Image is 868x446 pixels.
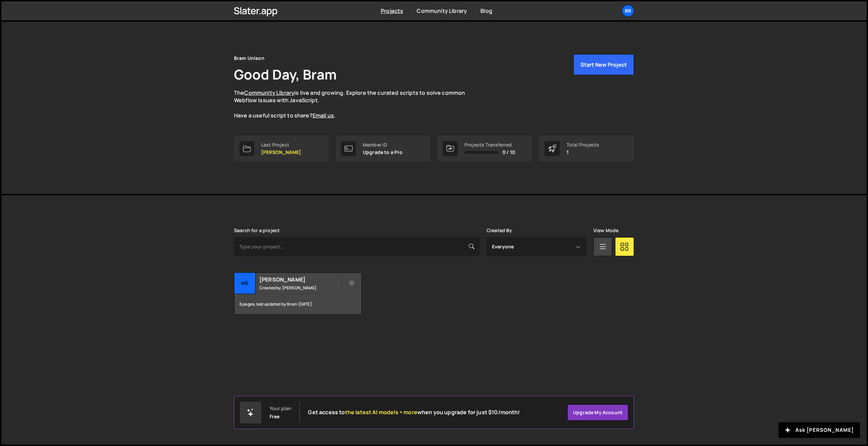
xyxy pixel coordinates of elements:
label: Search for a project [234,228,280,233]
span: 0 / 10 [502,150,515,155]
div: Bram Unison [234,54,264,62]
a: Upgrade my account [567,404,628,421]
div: Member ID [363,142,403,148]
small: Created by [PERSON_NAME] [259,285,341,291]
a: Email us [313,112,334,119]
p: Upgrade to a Pro [363,150,403,155]
h2: Get access to when you upgrade for just $10/month! [308,409,520,416]
div: 6 pages, last updated by Bram [DATE] [234,294,361,314]
div: Your plan [270,406,291,411]
p: [PERSON_NAME] [261,150,301,155]
p: The is live and growing. Explore the curated scripts to solve common Webflow issues with JavaScri... [234,89,478,119]
a: Community Library [244,89,294,96]
h2: [PERSON_NAME] [259,276,341,283]
button: Ask [PERSON_NAME] [778,422,860,438]
p: 1 [567,150,599,155]
a: MS [PERSON_NAME] Created by [PERSON_NAME] 6 pages, last updated by Bram [DATE] [234,272,362,315]
a: Blog [480,7,492,15]
div: Projects Transferred [465,142,515,148]
div: MS [234,273,256,294]
h1: Good Day, Bram [234,65,337,84]
label: View Mode [593,228,618,233]
a: Br [622,5,634,17]
div: Last Project [261,142,301,148]
a: Last Project [PERSON_NAME] [234,136,329,161]
button: Start New Project [573,54,634,75]
input: Type your project... [234,237,480,256]
div: Free [270,414,280,419]
label: Created By [487,228,512,233]
div: Total Projects [567,142,599,148]
a: Community Library [417,7,467,15]
a: Projects [381,7,403,15]
span: the latest AI models + more [345,408,417,416]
